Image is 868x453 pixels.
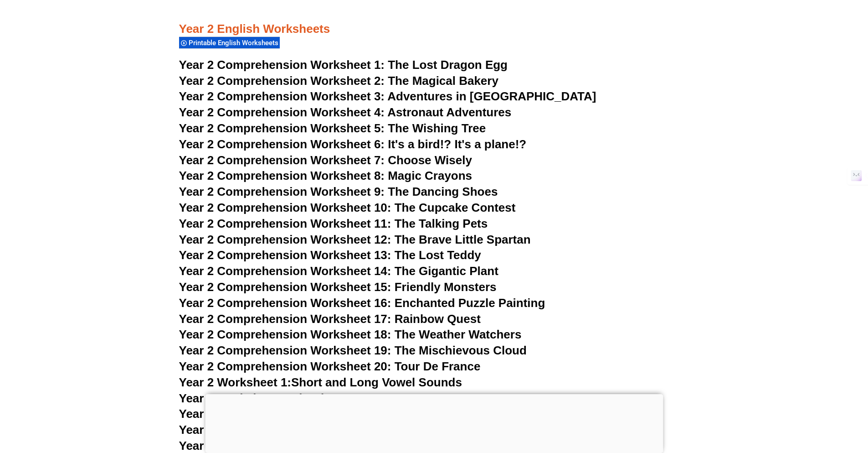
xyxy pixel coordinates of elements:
span: Year 2 Comprehension Worksheet 3: [179,89,385,103]
a: Year 2 Comprehension Worksheet 9: The Dancing Shoes [179,185,498,198]
span: Year 2 Comprehension Worksheet 4: [179,105,385,119]
a: Year 2 Comprehension Worksheet 18: The Weather Watchers [179,328,522,341]
span: The Lost Dragon Egg [388,58,508,72]
a: Year 2 Comprehension Worksheet 8: Magic Crayons [179,169,473,182]
a: Year 2 Comprehension Worksheet 2: The Magical Bakery [179,74,498,88]
a: Year 2 Comprehension Worksheet 19: The Mischievous Cloud [179,344,527,357]
span: Year 2 Comprehension Worksheet 5: [179,121,385,135]
a: Year 2 Worksheet 5:Synonyms and Antonyms [179,439,437,453]
a: Year 2 Worksheet 2:Plurals [179,391,331,405]
div: Printable English Worksheets [179,36,280,49]
a: Year 2 Comprehension Worksheet 14: The Gigantic Plant [179,264,498,278]
a: Year 2 Comprehension Worksheet 6: It's a bird!? It's a plane!? [179,137,527,151]
a: Year 2 Comprehension Worksheet 20: Tour De France [179,359,481,373]
span: Year 2 Worksheet 1: [179,375,292,389]
a: Year 2 Comprehension Worksheet 13: The Lost Teddy [179,248,481,262]
a: Year 2 Comprehension Worksheet 1: The Lost Dragon Egg [179,58,508,72]
span: Printable English Worksheets [189,39,281,47]
a: Year 2 Comprehension Worksheet 10: The Cupcake Contest [179,201,516,214]
a: Year 2 Comprehension Worksheet 4: Astronaut Adventures [179,105,512,119]
span: Astronaut Adventures [387,105,511,119]
span: Year 2 Comprehension Worksheet 7: [179,153,385,167]
a: Year 2 Comprehension Worksheet 12: The Brave Little Spartan [179,233,531,246]
a: Year 2 Comprehension Worksheet 3: Adventures in [GEOGRAPHIC_DATA] [179,89,596,103]
span: Choose Wisely [388,153,472,167]
span: Year 2 Comprehension Worksheet 2: [179,74,385,88]
span: Year 2 Worksheet 3: [179,407,292,421]
span: Year 2 Worksheet 2: [179,391,292,405]
span: The Wishing Tree [388,121,486,135]
span: Year 2 Worksheet 5: [179,439,292,453]
a: Year 2 Comprehension Worksheet 11: The Talking Pets [179,217,488,230]
a: Year 2 Comprehension Worksheet 5: The Wishing Tree [179,121,486,135]
span: The Magical Bakery [388,74,498,88]
iframe: Chat Widget [716,350,868,453]
span: Adventures in [GEOGRAPHIC_DATA] [387,89,596,103]
a: Year 2 Worksheet 1:Short and Long Vowel Sounds [179,375,462,389]
a: Year 2 Comprehension Worksheet 7: Choose Wisely [179,153,472,167]
a: Year 2 Worksheet 3:Common Nouns vs. Proper Nouns [179,407,484,421]
a: Year 2 Comprehension Worksheet 15: Friendly Monsters [179,280,497,294]
a: Year 2 Comprehension Worksheet 17: Rainbow Quest [179,312,481,326]
span: Year 2 Comprehension Worksheet 1: [179,58,385,72]
a: Year 2 Comprehension Worksheet 16: Enchanted Puzzle Painting [179,296,545,310]
a: Year 2 Worksheet 4:Punctuation [179,423,360,437]
iframe: Advertisement [205,394,663,451]
span: Year 2 Worksheet 4: [179,423,292,437]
